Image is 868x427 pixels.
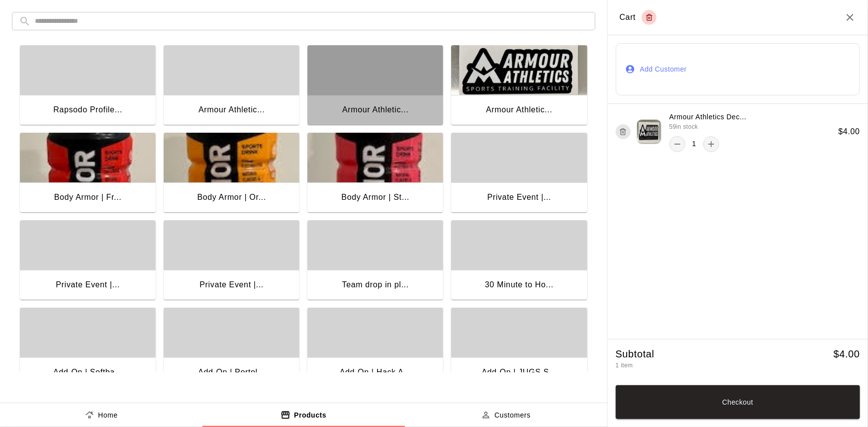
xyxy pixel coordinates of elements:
h5: Subtotal [616,347,655,361]
button: Add-On | JUGS S... [451,308,587,389]
button: Armour Athletic... [307,45,443,127]
img: product 1396 [637,119,662,144]
button: Body Armor | Orange Mango | 20ozBody Armor | Or... [164,133,299,214]
button: Body Armor | Strawberry Banana | 20ozBody Armor | St... [307,133,443,214]
p: Home [98,410,118,421]
button: Close [844,11,856,23]
span: 59 in stock [670,122,698,132]
button: Add-On | Hack A... [307,308,443,389]
div: Armour Athletic... [198,103,265,116]
div: Private Event |... [199,278,264,291]
p: Products [294,410,326,421]
button: Private Event |... [20,220,156,302]
button: Armour Athletics Decal | FullArmour Athletic... [451,45,587,127]
img: Body Armor | Strawberry Banana | 20oz [307,133,443,182]
h6: $ 4.00 [839,125,860,138]
div: 30 Minute to Ho... [485,278,554,291]
p: 1 [692,139,696,149]
button: Private Event |... [164,220,299,302]
div: Armour Athletic... [486,103,552,116]
button: Private Event |... [451,133,587,214]
div: Body Armor | Or... [197,191,266,204]
div: Private Event |... [56,278,120,291]
div: Body Armor | Fr... [54,191,122,204]
div: Armour Athletic... [342,103,408,116]
span: 1 item [616,362,633,369]
div: Cart [620,10,657,25]
button: Rapsodo Profile... [20,45,156,127]
p: Customers [494,410,531,421]
div: Rapsodo Profile... [53,103,122,116]
div: Team drop in pl... [342,278,409,291]
img: Body Armor | Fruit Punch | 20oz [20,133,156,182]
div: Add-On | JUGS S... [482,366,557,379]
button: Add-On | Portol... [164,308,299,389]
button: Add-On | Softba... [20,308,156,389]
h5: $ 4.00 [834,347,860,361]
div: Private Event |... [487,191,552,204]
button: Empty cart [642,10,657,25]
button: Team drop in pl... [307,220,443,302]
button: add [703,136,719,152]
img: Armour Athletics Decal | Full [451,45,587,95]
div: Body Armor | St... [342,191,410,204]
button: Checkout [616,385,861,419]
div: Add-On | Hack A... [340,366,411,379]
p: Armour Athletics Dec... [670,112,747,122]
div: Add-On | Softba... [53,366,122,379]
button: Body Armor | Fruit Punch | 20ozBody Armor | Fr... [20,133,156,214]
img: Body Armor | Orange Mango | 20oz [164,133,299,182]
button: remove [670,136,685,152]
button: Armour Athletic... [164,45,299,127]
div: Add-On | Portol... [198,366,265,379]
button: Add Customer [616,43,861,95]
button: 30 Minute to Ho... [451,220,587,302]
